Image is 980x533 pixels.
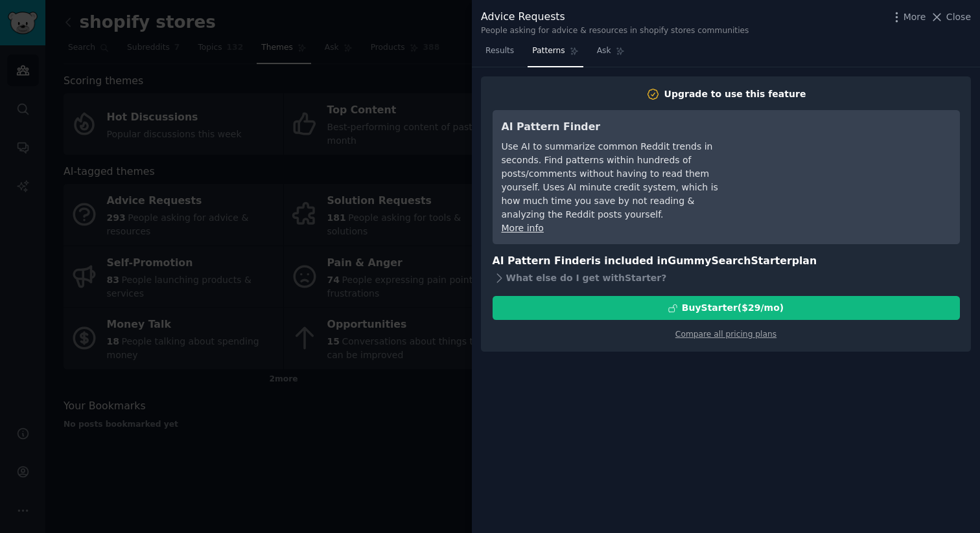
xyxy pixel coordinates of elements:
[481,41,519,67] a: Results
[502,140,738,221] div: Use AI to summarize common Reddit trends in seconds. Find patterns within hundreds of posts/comme...
[485,45,514,57] span: Results
[493,253,960,269] h3: AI Pattern Finder is included in plan
[502,223,544,233] a: More info
[675,330,776,339] a: Compare all pricing plans
[756,119,951,216] iframe: YouTube video player
[930,10,971,24] button: Close
[493,296,960,320] button: BuyStarter($29/mo)
[532,45,565,57] span: Patterns
[946,10,971,24] span: Close
[668,255,791,267] span: GummySearch Starter
[904,10,926,24] span: More
[502,119,738,135] h3: AI Pattern Finder
[592,41,629,67] a: Ask
[664,87,806,101] div: Upgrade to use this feature
[481,9,749,25] div: Advice Requests
[597,45,611,57] span: Ask
[481,25,749,37] div: People asking for advice & resources in shopify stores communities
[528,41,583,67] a: Patterns
[682,301,784,315] div: Buy Starter ($ 29 /mo )
[890,10,926,24] button: More
[493,269,960,287] div: What else do I get with Starter ?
